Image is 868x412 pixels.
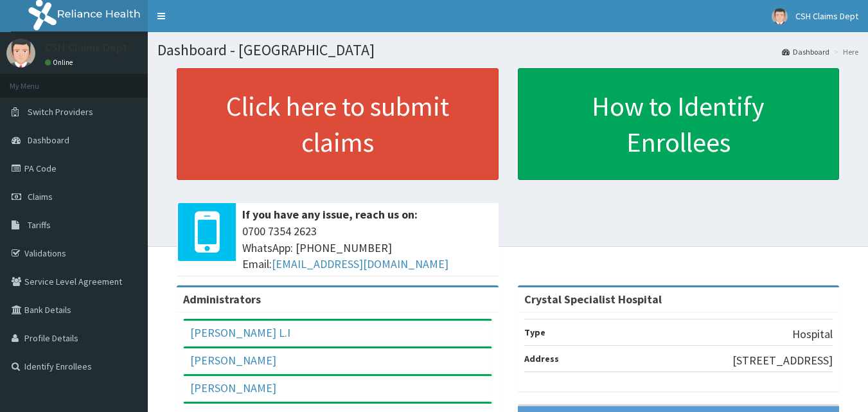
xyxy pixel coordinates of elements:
a: How to Identify Enrollees [518,68,840,180]
span: Claims [28,191,53,202]
span: Tariffs [28,219,51,231]
a: Dashboard [782,46,829,57]
img: User Image [772,8,788,24]
a: [PERSON_NAME] L.I [190,325,290,340]
b: Administrators [183,292,261,307]
h1: Dashboard - [GEOGRAPHIC_DATA] [157,42,858,58]
p: Hospital [792,326,833,343]
a: [PERSON_NAME] [190,353,276,368]
p: [STREET_ADDRESS] [732,352,833,369]
span: Dashboard [28,134,69,146]
span: CSH Claims Dept [795,10,858,22]
b: Address [524,353,559,364]
p: CSH Claims Dept [45,42,128,53]
img: User Image [6,39,35,67]
li: Here [831,46,858,57]
span: Switch Providers [28,106,93,118]
span: 0700 7354 2623 WhatsApp: [PHONE_NUMBER] Email: [242,223,492,273]
b: If you have any issue, reach us on: [242,207,418,222]
b: Type [524,327,545,338]
a: [EMAIL_ADDRESS][DOMAIN_NAME] [272,256,448,271]
a: Click here to submit claims [177,68,499,180]
strong: Crystal Specialist Hospital [524,292,662,307]
a: [PERSON_NAME] [190,381,276,395]
a: Online [45,58,76,67]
